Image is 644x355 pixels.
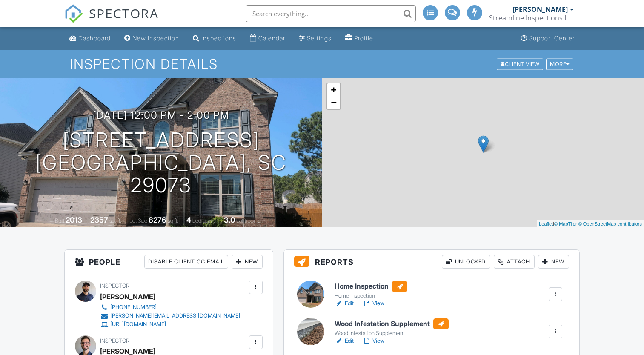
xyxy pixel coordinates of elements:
span: Built [55,218,64,224]
span: bedrooms [192,218,216,224]
div: 2013 [66,215,82,224]
div: [URL][DOMAIN_NAME] [110,321,166,328]
div: New Inspection [132,34,179,42]
a: Home Inspection Home Inspection [335,281,407,300]
a: Profile [342,31,377,46]
a: Edit [335,337,354,345]
div: 3.0 [224,215,235,224]
a: Dashboard [66,31,114,46]
a: Settings [295,31,335,46]
a: Calendar [246,31,289,46]
a: © OpenStreetMap contributors [578,221,642,226]
div: Streamline Inspections LLC [489,14,574,22]
span: bathrooms [236,218,260,224]
div: 4 [186,215,191,224]
a: View [362,337,384,345]
h3: People [65,250,272,274]
div: Settings [307,34,332,42]
div: | [537,220,644,228]
div: Disable Client CC Email [144,255,228,269]
h3: [DATE] 12:00 pm - 2:00 pm [93,109,229,121]
span: sq.ft. [168,218,178,224]
h1: [STREET_ADDRESS] [GEOGRAPHIC_DATA], SC 29073 [14,129,309,196]
a: [URL][DOMAIN_NAME] [100,320,240,329]
div: [PERSON_NAME][EMAIL_ADDRESS][DOMAIN_NAME] [110,312,240,319]
a: Inspections [189,31,240,46]
div: Wood Infestation Supplement [335,330,449,337]
div: Home Inspection [335,292,407,299]
a: Zoom out [327,96,340,109]
div: More [546,58,573,70]
div: Calendar [258,34,285,42]
span: Lot Size [129,218,147,224]
div: Inspections [201,34,236,42]
span: sq. ft. [109,218,121,224]
div: Dashboard [78,34,111,42]
a: Support Center [518,31,578,46]
h6: Home Inspection [335,281,407,292]
a: © MapTiler [554,221,577,226]
a: Client View [496,60,545,67]
a: [PERSON_NAME][EMAIL_ADDRESS][DOMAIN_NAME] [100,312,240,320]
div: [PHONE_NUMBER] [110,304,157,311]
div: [PERSON_NAME] [512,5,568,14]
div: Support Center [529,34,575,42]
span: Inspector [100,338,129,344]
a: View [362,299,384,308]
input: Search everything... [246,5,416,22]
div: Attach [494,255,535,269]
div: Profile [354,34,373,42]
div: New [538,255,569,269]
div: [PERSON_NAME] [100,290,155,303]
span: SPECTORA [89,4,159,22]
img: The Best Home Inspection Software - Spectora [64,4,83,23]
a: Leaflet [539,221,553,226]
div: 8276 [149,215,166,224]
div: 2357 [90,215,108,224]
a: SPECTORA [64,11,159,29]
a: New Inspection [121,31,183,46]
span: Inspector [100,283,129,289]
a: [PHONE_NUMBER] [100,303,240,312]
div: New [232,255,263,269]
h6: Wood Infestation Supplement [335,318,449,329]
h3: Reports [284,250,579,274]
div: Client View [497,58,543,70]
a: Wood Infestation Supplement Wood Infestation Supplement [335,318,449,337]
a: Zoom in [327,83,340,96]
a: Edit [335,299,354,308]
h1: Inspection Details [70,57,574,72]
div: Unlocked [442,255,490,269]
